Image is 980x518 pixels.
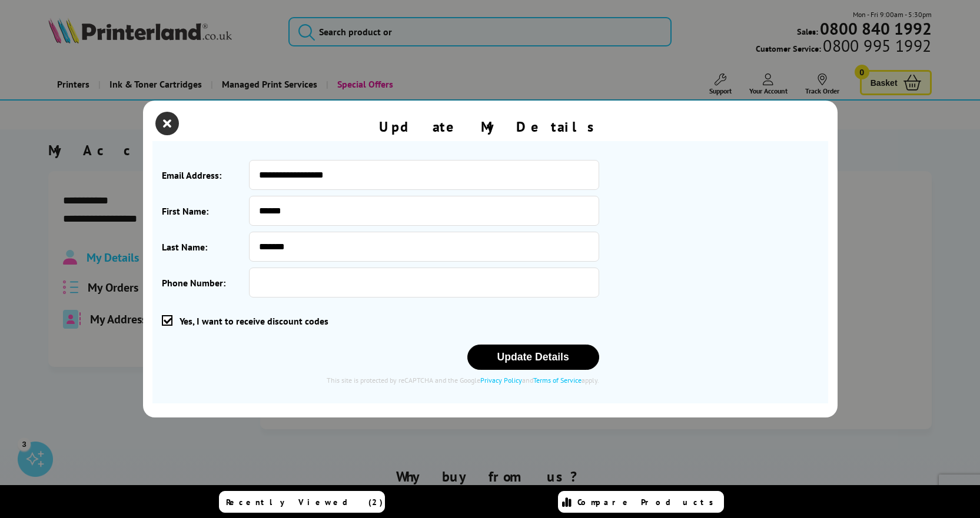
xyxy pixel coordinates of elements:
label: First Name: [162,196,250,226]
a: Recently Viewed (2) [219,491,385,513]
label: Email Address: [162,160,250,190]
span: Recently Viewed (2) [226,497,383,507]
button: close modal [158,115,176,132]
a: Privacy Policy [480,376,522,385]
span: Yes, I want to receive discount codes [180,315,328,327]
a: Terms of Service [533,376,582,385]
button: Update Details [467,345,599,370]
span: Compare Products [577,497,720,507]
label: Last Name: [162,232,250,262]
div: Update My Details [379,118,602,136]
div: This site is protected by reCAPTCHA and the Google and apply. [162,376,599,385]
label: Phone Number: [162,268,250,298]
a: Compare Products [558,491,724,513]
